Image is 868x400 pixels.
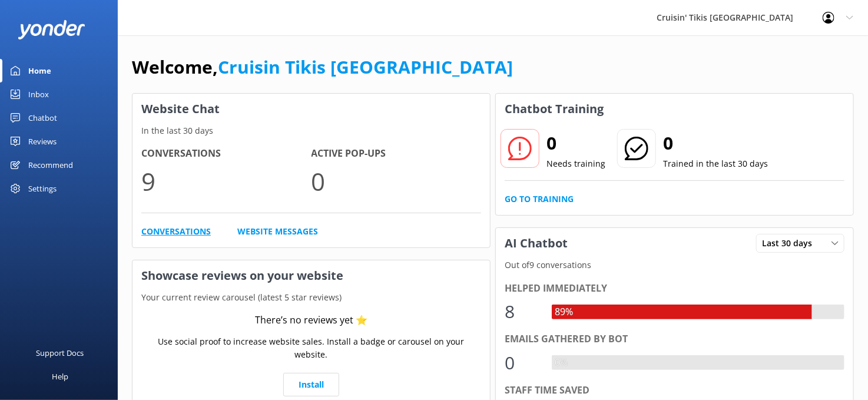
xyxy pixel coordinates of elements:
[663,157,768,170] p: Trained in the last 30 days
[28,177,57,200] div: Settings
[496,259,853,272] p: Out of 9 conversations
[237,225,318,238] a: Website Messages
[28,82,49,106] div: Inbox
[546,129,605,157] h2: 0
[141,146,312,161] h4: Conversations
[255,313,367,328] div: There’s no reviews yet ⭐
[546,157,605,170] p: Needs training
[505,332,844,347] div: Emails gathered by bot
[496,228,577,259] h3: AI Chatbot
[132,260,490,291] h3: Showcase reviews on your website
[37,341,84,365] div: Support Docs
[28,153,73,177] div: Recommend
[505,281,844,296] div: Helped immediately
[132,53,513,81] h1: Welcome,
[28,130,57,153] div: Reviews
[505,193,574,206] a: Go to Training
[132,94,490,124] h3: Website Chat
[505,383,844,398] div: Staff time saved
[132,291,490,304] p: Your current review carousel (latest 5 star reviews)
[505,297,540,326] div: 8
[18,20,85,39] img: yonder-white-logo.png
[141,225,211,238] a: Conversations
[312,161,482,201] p: 0
[312,146,482,161] h4: Active Pop-ups
[762,237,819,250] span: Last 30 days
[141,161,312,201] p: 9
[28,59,51,82] div: Home
[132,124,490,137] p: In the last 30 days
[28,106,57,130] div: Chatbot
[218,55,513,79] a: Cruisin Tikis [GEOGRAPHIC_DATA]
[552,305,576,320] div: 89%
[505,349,540,377] div: 0
[496,94,612,124] h3: Chatbot Training
[283,373,339,396] a: Install
[52,365,68,388] div: Help
[663,129,768,157] h2: 0
[552,355,571,371] div: 0%
[141,335,481,362] p: Use social proof to increase website sales. Install a badge or carousel on your website.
